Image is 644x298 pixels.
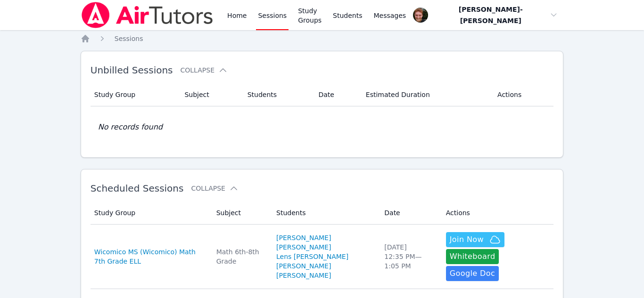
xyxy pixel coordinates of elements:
[276,261,331,271] a: [PERSON_NAME]
[446,266,499,281] a: Google Doc
[492,83,553,106] th: Actions
[242,83,313,106] th: Students
[276,242,331,252] a: [PERSON_NAME]
[91,83,179,106] th: Study Group
[384,242,434,271] div: [DATE] 12:35 PM — 1:05 PM
[91,106,554,148] td: No records found
[360,83,492,106] th: Estimated Duration
[313,83,360,106] th: Date
[446,249,499,264] button: Whiteboard
[276,271,331,280] a: [PERSON_NAME]
[91,64,173,76] span: Unbilled Sessions
[81,34,564,43] nav: Breadcrumb
[440,201,554,225] th: Actions
[191,184,238,193] button: Collapse
[181,65,228,75] button: Collapse
[450,234,484,245] span: Join Now
[94,247,205,266] a: Wicomico MS (Wicomico) Math 7th Grade ELL
[91,201,211,225] th: Study Group
[216,247,265,266] div: Math 6th-8th Grade
[379,201,440,225] th: Date
[91,183,184,194] span: Scheduled Sessions
[276,233,331,242] a: [PERSON_NAME]
[91,225,554,289] tr: Wicomico MS (Wicomico) Math 7th Grade ELLMath 6th-8th Grade[PERSON_NAME][PERSON_NAME]Lens [PERSON...
[374,11,406,20] span: Messages
[211,201,271,225] th: Subject
[115,34,143,43] a: Sessions
[276,252,348,261] a: Lens [PERSON_NAME]
[115,35,143,42] span: Sessions
[81,2,214,28] img: Air Tutors
[271,201,379,225] th: Students
[179,83,241,106] th: Subject
[446,232,504,247] button: Join Now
